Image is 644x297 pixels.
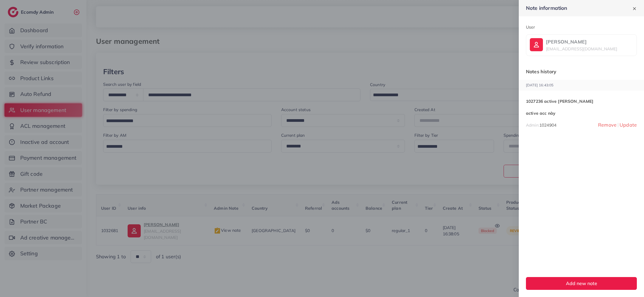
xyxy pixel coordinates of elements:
p: User [526,24,637,31]
img: ic-user-info.36bf1079.svg [530,38,543,51]
span: Update [620,122,637,133]
h5: Note information [526,5,567,11]
span: [EMAIL_ADDRESS][DOMAIN_NAME] [546,46,617,52]
button: Add new note [526,277,637,290]
p: Admin: [526,122,556,129]
strong: 1027236 active [PERSON_NAME] [526,99,593,104]
p: [PERSON_NAME] [546,38,617,45]
p: Notes history [519,68,644,75]
strong: active acc này [526,111,555,116]
p: [DATE] 16:43:05 [519,80,644,91]
span: Remove [598,122,617,133]
span: 1024904 [539,122,556,128]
